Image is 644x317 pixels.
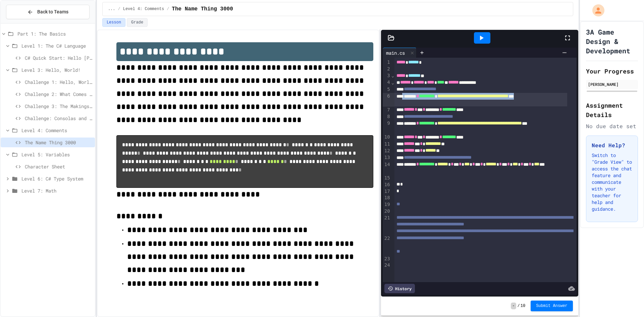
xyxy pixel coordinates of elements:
div: [PERSON_NAME] [588,81,636,87]
p: Switch to "Grade View" to access the chat feature and communicate with your teacher for help and ... [592,152,632,212]
div: 20 [383,208,391,215]
div: 16 [383,181,391,188]
span: Level 1: The C# Language [21,42,92,49]
div: 4 [383,79,391,86]
span: / [118,6,120,12]
div: 7 [383,107,391,113]
div: 5 [383,86,391,93]
span: / [518,303,520,309]
span: - [511,303,516,309]
span: ... [108,6,115,12]
div: 14 [383,161,391,175]
div: 17 [383,188,391,195]
span: The Name Thing 3000 [172,5,233,13]
div: 22 [383,235,391,256]
span: C# Quick Start: Hello [PERSON_NAME]! [25,54,92,61]
button: Submit Answer [531,301,573,311]
span: Level 3: Hello, World! [21,66,92,73]
button: Grade [127,18,148,27]
span: Fold line [391,80,394,85]
div: My Account [585,3,606,18]
span: Level 5: Variables [21,151,92,158]
h3: Need Help? [592,141,632,149]
div: 18 [383,195,391,201]
div: 15 [383,175,391,181]
div: 9 [383,120,391,134]
span: Level 6: C# Type System [21,175,92,182]
span: Challenge: Consolas and Telim [25,115,92,122]
span: Part 1: The Basics [17,30,92,37]
div: 24 [383,262,391,269]
div: main.cs [383,48,417,58]
h2: Your Progress [586,66,638,76]
span: Fold line [391,73,394,78]
div: 19 [383,201,391,208]
span: Level 4: Comments [21,127,92,134]
button: Back to Teams [6,5,90,19]
div: 2 [383,66,391,72]
button: Lesson [102,18,125,27]
div: 11 [383,141,391,148]
div: main.cs [383,49,408,56]
span: Level 4: Comments [123,6,164,12]
span: Character Sheet [25,163,92,170]
span: Challenge 2: What Comes Next [25,91,92,98]
div: 1 [383,59,391,66]
span: Level 7: Math [21,187,92,194]
div: No due date set [586,122,638,130]
span: Submit Answer [536,303,568,309]
div: 13 [383,154,391,161]
div: 10 [383,134,391,141]
span: The Name Thing 3000 [25,139,92,146]
div: 3 [383,72,391,79]
span: Back to Teams [37,8,68,15]
div: 6 [383,93,391,107]
div: 12 [383,148,391,154]
span: Challenge 1: Hello, World! [25,78,92,86]
div: 23 [383,256,391,262]
div: 8 [383,113,391,120]
div: 21 [383,215,391,235]
span: / [167,6,169,12]
div: History [384,284,415,293]
h1: 3A Game Design & Development [586,27,638,55]
h2: Assignment Details [586,101,638,119]
span: Challenge 3: The Makings of a Programmer [25,103,92,110]
span: 10 [521,303,525,309]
